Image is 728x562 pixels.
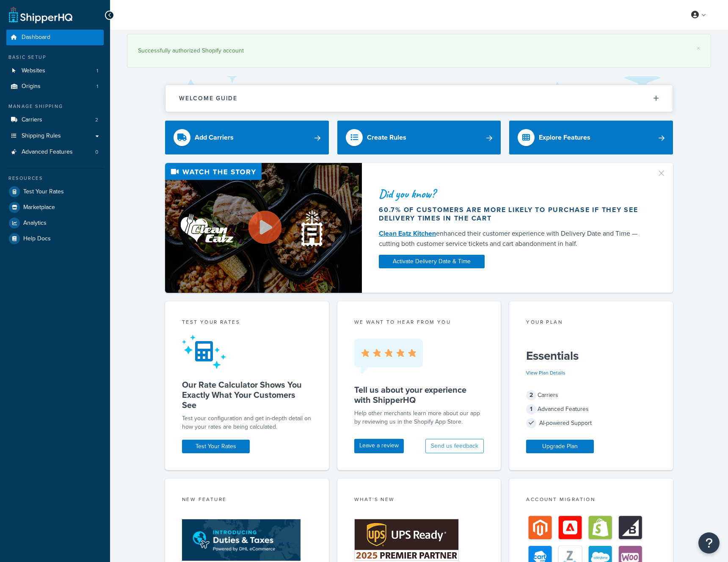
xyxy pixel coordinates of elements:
span: Help Docs [23,235,51,242]
a: Marketplace [6,200,104,215]
div: Resources [6,175,104,182]
h5: Essentials [526,349,656,363]
div: Manage Shipping [6,103,104,110]
span: Advanced Features [22,149,73,156]
a: Leave a review [354,439,404,453]
button: Welcome Guide [165,85,673,112]
div: Advanced Features [526,403,656,415]
a: Advanced Features0 [6,144,104,160]
span: Carriers [22,116,42,124]
div: What's New [354,496,484,505]
div: Test your configuration and get in-depth detail on how your rates are being calculated. [182,414,312,431]
img: Video thumbnail [165,163,362,293]
li: Advanced Features [6,144,104,160]
div: Account Migration [526,496,656,505]
h2: Welcome Guide [179,95,237,102]
div: enhanced their customer experience with Delivery Date and Time — cutting both customer service ti... [379,229,646,249]
h5: Our Rate Calculator Shows You Exactly What Your Customers See [182,380,312,410]
a: Carriers2 [6,112,104,128]
a: Websites1 [6,63,104,79]
div: Carriers [526,389,656,401]
a: Test Your Rates [6,184,104,199]
a: Analytics [6,215,104,231]
span: Origins [22,83,41,90]
button: Open Resource Center [698,532,720,554]
div: 60.7% of customers are more likely to purchase if they see delivery times in the cart [379,206,646,223]
p: we want to hear from you [354,318,484,326]
div: AI-powered Support [526,417,656,429]
div: Test your rates [182,318,312,328]
a: Shipping Rules [6,128,104,144]
a: Dashboard [6,30,104,45]
h5: Tell us about your experience with ShipperHQ [354,385,484,405]
button: Send us feedback [425,439,484,453]
a: Create Rules [337,121,501,154]
span: 1 [97,83,98,90]
div: Basic Setup [6,54,104,61]
a: View Plan Details [526,369,565,377]
span: Dashboard [22,34,50,41]
a: Clean Eatz Kitchen [379,229,436,238]
a: Explore Features [509,121,673,154]
span: Websites [22,67,45,74]
div: New Feature [182,496,312,505]
span: 2 [526,390,536,400]
div: Explore Features [539,132,590,143]
li: Websites [6,63,104,79]
div: Create Rules [367,132,406,143]
span: Shipping Rules [22,132,61,140]
div: Did you know? [379,188,646,200]
a: × [697,45,700,52]
span: 0 [95,149,98,156]
p: Help other merchants learn more about our app by reviewing us in the Shopify App Store. [354,409,484,426]
span: Marketplace [23,204,55,211]
span: 2 [95,116,98,124]
span: 1 [97,67,98,74]
span: Test Your Rates [23,188,64,196]
a: Help Docs [6,231,104,246]
li: Carriers [6,112,104,128]
li: Origins [6,79,104,94]
div: Successfully authorized Shopify account [138,45,700,57]
div: Add Carriers [195,132,234,143]
span: Analytics [23,220,47,227]
span: 1 [526,404,536,414]
div: Your Plan [526,318,656,328]
a: Origins1 [6,79,104,94]
a: Add Carriers [165,121,329,154]
a: Activate Delivery Date & Time [379,255,485,268]
a: Test Your Rates [182,440,250,453]
a: Upgrade Plan [526,440,594,453]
